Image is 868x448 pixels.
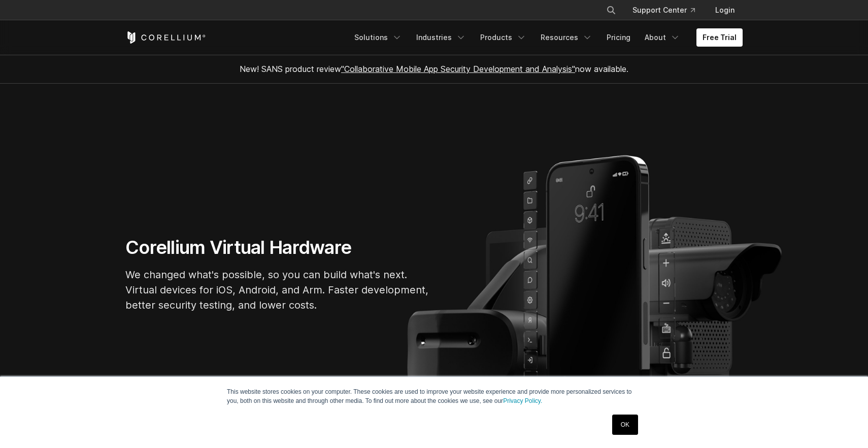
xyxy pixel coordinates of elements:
a: Resources [535,28,598,47]
a: OK [612,415,638,435]
a: Corellium Home [125,31,206,44]
p: This website stores cookies on your computer. These cookies are used to improve your website expe... [227,387,641,405]
span: New! SANS product review now available. [240,64,628,74]
h1: Corellium Virtual Hardware [125,236,430,259]
p: We changed what's possible, so you can build what's next. Virtual devices for iOS, Android, and A... [125,267,430,313]
a: Privacy Policy. [503,397,542,404]
a: Login [707,1,743,19]
a: Industries [410,28,472,47]
button: Search [602,1,620,19]
a: Support Center [624,1,703,19]
a: Free Trial [696,28,743,47]
div: Navigation Menu [594,1,743,19]
a: Products [474,28,532,47]
div: Navigation Menu [348,28,743,47]
a: Pricing [600,28,637,47]
a: "Collaborative Mobile App Security Development and Analysis" [341,64,575,74]
a: Solutions [348,28,408,47]
a: About [639,28,686,47]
